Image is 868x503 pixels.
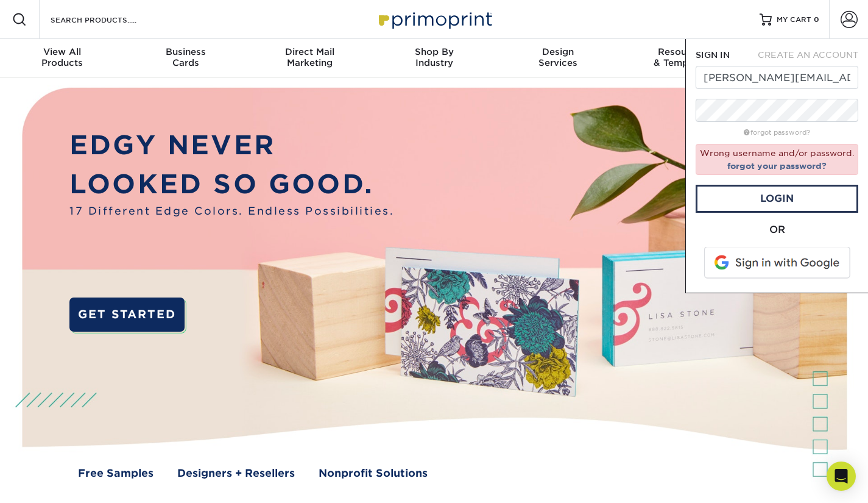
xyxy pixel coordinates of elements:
[496,46,620,68] div: Services
[620,46,744,68] div: & Templates
[496,39,620,78] a: DesignServices
[78,466,153,482] a: Free Samples
[248,46,372,57] span: Direct Mail
[49,12,168,27] input: SEARCH PRODUCTS.....
[696,66,858,89] input: Email
[372,39,496,78] a: Shop ByIndustry
[69,165,394,204] p: LOOKED SO GOOD.
[696,50,730,60] span: SIGN IN
[696,223,858,237] div: OR
[3,466,104,499] iframe: Google Customer Reviews
[319,466,428,482] a: Nonprofit Solutions
[124,46,249,68] div: Cards
[177,466,295,482] a: Designers + Resellers
[372,46,496,68] div: Industry
[69,126,394,165] p: EDGY NEVER
[696,185,858,213] a: Login
[373,6,495,32] img: Primoprint
[744,129,810,137] a: forgot password?
[69,298,185,332] a: GET STARTED
[248,46,372,68] div: Marketing
[248,39,372,78] a: Direct MailMarketing
[727,161,827,171] a: forgot your password?
[620,39,744,78] a: Resources& Templates
[496,46,620,57] span: Design
[827,462,856,491] div: Open Intercom Messenger
[124,46,249,57] span: Business
[814,15,819,24] span: 0
[758,50,858,60] span: CREATE AN ACCOUNT
[372,46,496,57] span: Shop By
[696,144,858,175] div: Wrong username and/or password.
[620,46,744,57] span: Resources
[69,204,394,219] span: 17 Different Edge Colors. Endless Possibilities.
[777,15,811,25] span: MY CART
[124,39,249,78] a: BusinessCards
